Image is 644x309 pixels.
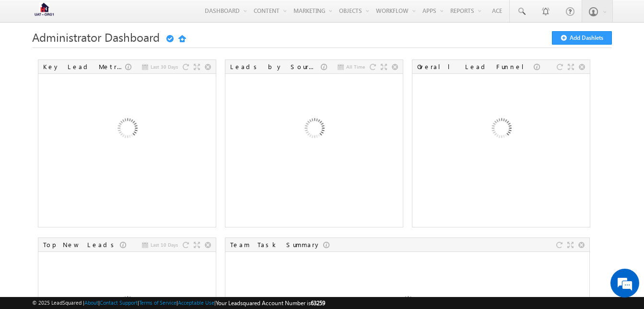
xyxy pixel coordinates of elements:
button: Add Dashlets [552,31,612,45]
div: Top New Leads [43,240,120,249]
div: Leads by Sources [230,62,321,71]
div: Team Task Summary [230,240,323,249]
img: Loading... [262,78,365,181]
a: Contact Support [100,299,138,306]
img: Custom Logo [32,2,56,19]
a: About [84,299,98,306]
div: Overall Lead Funnel [417,62,534,71]
img: Loading... [449,78,552,181]
span: © 2025 LeadSquared | | | | | [32,298,325,308]
span: 63259 [311,299,325,307]
span: Administrator Dashboard [32,29,160,45]
a: Terms of Service [139,299,176,306]
span: All Time [346,62,365,71]
div: Key Lead Metrics [43,62,125,71]
span: Last 30 Days [151,62,178,71]
span: Your Leadsquared Account Number is [216,299,325,307]
span: Last 10 Days [151,240,178,249]
img: Loading... [75,78,178,181]
a: Acceptable Use [178,299,214,306]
